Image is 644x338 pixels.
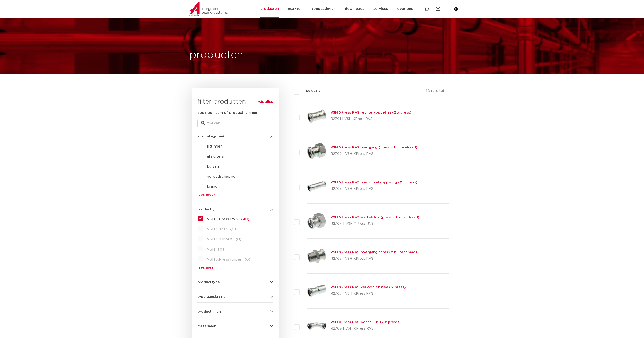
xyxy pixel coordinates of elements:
[207,165,219,168] a: buizen
[197,280,220,284] span: producttype
[207,175,238,178] a: gereedschappen
[197,135,273,138] button: alle categorieën
[197,266,273,269] a: lees meer
[425,88,449,95] p: 40 resultaten
[197,325,216,328] span: materialen
[258,99,273,105] a: wis alles
[197,325,273,328] button: materialen
[330,150,418,158] p: R2702 | VSH XPress RVS
[330,115,412,123] p: R2701 | VSH XPress RVS
[241,217,250,221] span: (40)
[197,208,273,211] button: productlijn
[307,176,327,196] img: Thumbnail for VSH XPress RVS overschuifkoppeling (2 x press)
[207,185,220,188] a: kranen
[197,208,216,211] span: productlijn
[307,141,327,161] img: Thumbnail for VSH XPress RVS overgang (press x binnendraad)
[299,88,322,94] label: select all
[207,238,233,241] span: VSH Shurjoint
[330,185,418,193] p: R2703 | VSH XPress RVS
[330,181,418,184] a: VSH XPress RVS overschuifkoppeling (2 x press)
[207,248,215,251] span: VSH
[207,227,227,231] span: VSH Super
[330,320,399,324] a: VSH XPress RVS bocht 90° (2 x press)
[330,216,419,219] a: VSH XPress RVS wartelstuk (press x binnendraad)
[330,220,419,227] p: R2704 | VSH XPress RVS
[330,325,399,332] p: R2708 | VSH XPress RVS
[197,310,273,313] button: productlijnen
[307,246,327,266] img: Thumbnail for VSH XPress RVS overgang (press x buitendraad)
[197,295,226,298] span: type aansluiting
[197,193,273,196] a: lees meer
[230,227,236,231] span: (0)
[197,135,226,138] span: alle categorieën
[307,106,327,126] img: Thumbnail for VSH XPress RVS rechte koppeling (2 x press)
[207,217,238,221] span: VSH XPress RVS
[197,295,273,298] button: type aansluiting
[197,119,273,127] input: zoeken
[207,145,223,148] a: fittingen
[330,251,417,254] a: VSH XPress RVS overgang (press x buitendraad)
[189,48,243,62] h1: producten
[197,110,258,116] label: zoek op naam of productnummer
[197,97,273,106] h3: filter producten
[330,111,412,114] a: VSH XPress RVS rechte koppeling (2 x press)
[330,146,418,149] a: VSH XPress RVS overgang (press x binnendraad)
[218,248,224,251] span: (0)
[330,285,406,289] a: VSH XPress RVS verloop (insteek x press)
[207,155,224,158] a: afsluiters
[197,280,273,284] button: producttype
[197,310,221,313] span: productlijnen
[245,258,250,261] span: (0)
[307,211,327,231] img: Thumbnail for VSH XPress RVS wartelstuk (press x binnendraad)
[307,316,327,336] img: Thumbnail for VSH XPress RVS bocht 90° (2 x press)
[307,281,327,301] img: Thumbnail for VSH XPress RVS verloop (insteek x press)
[207,258,242,261] span: VSH XPress Koper
[330,290,406,297] p: R2707 | VSH XPress RVS
[330,255,417,262] p: R2705 | VSH XPress RVS
[236,238,242,241] span: (0)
